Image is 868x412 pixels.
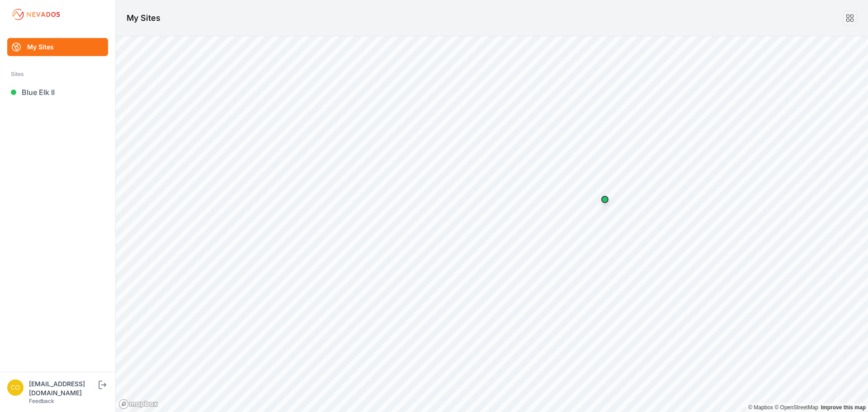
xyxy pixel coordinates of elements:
[7,38,108,56] a: My Sites
[116,36,868,412] canvas: Map
[127,12,160,24] h1: My Sites
[11,69,104,80] div: Sites
[11,7,61,22] img: Nevados
[29,398,54,404] a: Feedback
[748,404,773,411] a: Mapbox
[7,83,108,101] a: Blue Elk II
[821,404,866,411] a: Map feedback
[7,379,24,396] img: controlroomoperator@invenergy.com
[118,399,158,409] a: Mapbox logo
[596,190,614,208] div: Map marker
[774,404,818,411] a: OpenStreetMap
[29,379,97,398] div: [EMAIL_ADDRESS][DOMAIN_NAME]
